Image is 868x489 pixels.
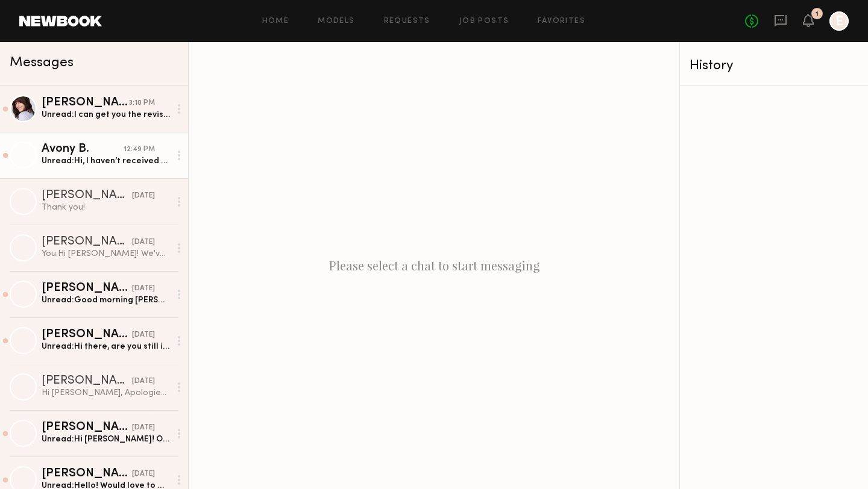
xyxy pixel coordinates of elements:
[690,59,858,73] div: History
[538,17,585,25] a: Favorites
[42,341,170,352] div: Unread: Hi there, are you still interested? Please reach out to my email for a faster response: c...
[10,56,74,70] span: Messages
[42,97,129,109] div: [PERSON_NAME]
[42,422,132,434] div: [PERSON_NAME]
[384,17,430,25] a: Requests
[132,190,155,202] div: [DATE]
[829,11,849,31] a: E
[132,237,155,248] div: [DATE]
[189,42,679,489] div: Please select a chat to start messaging
[132,422,155,434] div: [DATE]
[42,190,132,202] div: [PERSON_NAME]
[132,469,155,480] div: [DATE]
[816,11,819,17] div: 1
[42,155,170,167] div: Unread: Hi, I haven’t received the payment for some reason, I thought it would be in my account [...
[42,387,170,399] div: Hi [PERSON_NAME], Apologies I’m just barely seeing your message now! I’ll link my UGC portfolio f...
[42,236,132,248] div: [PERSON_NAME]
[42,109,170,120] div: Unread: I can get you the revision by [DATE] evening
[129,98,155,109] div: 3:10 PM
[132,283,155,294] div: [DATE]
[132,376,155,387] div: [DATE]
[124,144,155,155] div: 12:49 PM
[262,17,289,25] a: Home
[459,17,509,25] a: Job Posts
[318,17,354,25] a: Models
[42,434,170,445] div: Unread: Hi [PERSON_NAME]! Omg, thank you so much for reaching out, I absolutely love Skin Gym and...
[42,375,132,387] div: [PERSON_NAME]
[42,294,170,306] div: Unread: Good morning [PERSON_NAME], Hope you had a wonderful weekend! I just wanted to check-in a...
[42,143,124,155] div: Avony B.
[42,282,132,294] div: [PERSON_NAME]
[42,329,132,341] div: [PERSON_NAME]
[42,202,170,213] div: Thank you!
[132,329,155,341] div: [DATE]
[42,468,132,480] div: [PERSON_NAME]
[42,248,170,260] div: You: Hi [PERSON_NAME]! We've been trying to reach out. Please let us know if you're still interested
